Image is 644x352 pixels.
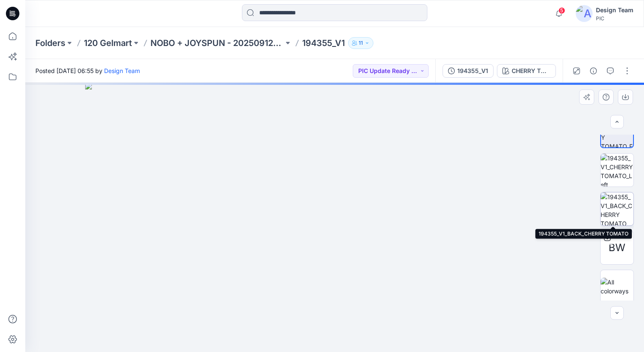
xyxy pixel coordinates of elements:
[302,37,345,49] p: 194355_V1
[558,7,565,14] span: 5
[601,192,633,225] img: 194355_V1_BACK_CHERRY TOMATO
[85,83,584,352] img: eyJhbGciOiJIUzI1NiIsImtpZCI6IjAiLCJzbHQiOiJzZXMiLCJ0eXAiOiJKV1QifQ.eyJkYXRhIjp7InR5cGUiOiJzdG9yYW...
[150,37,284,49] a: NOBO + JOYSPUN - 20250912_120_GC
[35,66,140,75] span: Posted [DATE] 06:55 by
[596,15,633,22] div: PIC
[512,66,550,76] div: CHERRY TOMATO
[104,67,140,74] a: Design Team
[35,37,65,49] a: Folders
[609,240,625,255] span: BW
[587,64,600,78] button: Details
[348,37,373,49] button: 11
[601,154,633,187] img: 194355_V1_CHERRY TOMATO_Left
[84,37,132,49] a: 120 Gelmart
[576,5,593,22] img: avatar
[443,64,494,78] button: 194355_V1
[457,66,488,76] div: 194355_V1
[497,64,556,78] button: CHERRY TOMATO
[359,38,363,48] p: 11
[601,278,633,295] img: All colorways
[596,5,633,15] div: Design Team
